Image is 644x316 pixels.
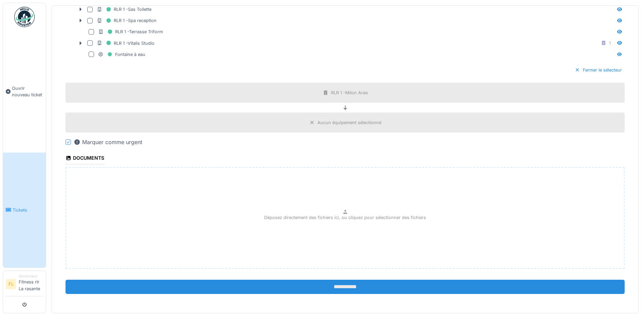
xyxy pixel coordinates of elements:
div: Documents [66,153,104,164]
p: Déposez directement des fichiers ici, ou cliquez pour sélectionner des fichiers [264,214,426,221]
div: Fontaine à eau [98,50,145,59]
a: FL DemandeurFitness rlr La rasante [6,274,43,296]
a: Ouvrir nouveau ticket [3,31,46,153]
div: RLR 1 -Milon Area [331,90,368,96]
li: Fitness rlr La rasante [19,274,43,295]
span: Tickets [13,207,43,213]
div: Marquer comme urgent [74,138,142,146]
div: RLR 1 -Vitalis Studio [97,39,154,47]
div: RLR 1 -Spa reception [97,16,157,25]
a: Tickets [3,153,46,268]
div: Fermer le sélecteur [572,65,625,75]
img: Badge_color-CXgf-gQk.svg [14,7,35,27]
li: FL [6,279,16,289]
div: RLR 1 -Terrasse Triform [98,27,163,36]
div: Aucun équipement sélectionné [317,119,381,126]
div: 1 [609,40,611,46]
div: RLR 1 -Sas Toilette [97,5,151,14]
span: Ouvrir nouveau ticket [12,85,43,98]
div: Demandeur [19,274,43,279]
